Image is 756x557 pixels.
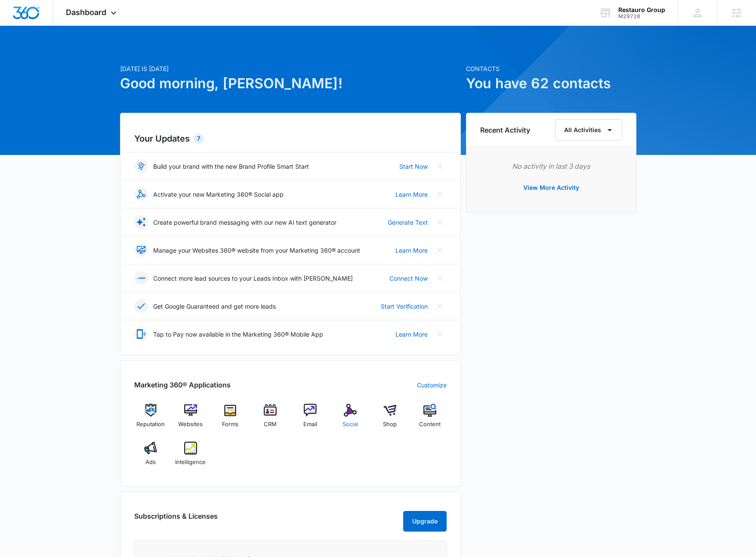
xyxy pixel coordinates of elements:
span: Email [303,420,317,429]
a: Social [333,404,367,435]
div: account id [618,13,665,19]
a: Learn More [395,246,428,255]
a: Shop [373,404,407,435]
span: Social [343,420,358,429]
p: No activity in last 3 days [480,161,622,171]
a: Ads [134,442,167,473]
p: [DATE] is [DATE] [120,64,461,73]
a: Connect Now [389,274,428,283]
button: Close [433,299,447,313]
span: Content [419,420,441,429]
button: Upgrade [403,511,447,532]
button: Close [433,215,447,229]
span: Intelligence [175,458,206,467]
button: Close [433,271,447,285]
p: Connect more lead sources to your Leads Inbox with [PERSON_NAME] [153,274,353,283]
p: Build your brand with the new Brand Profile Smart Start [153,162,309,171]
span: Forms [222,420,238,429]
h6: Recent Activity [480,125,530,135]
h2: Your Updates [134,132,447,145]
button: All Activities [555,119,622,141]
p: Contacts [466,64,636,73]
a: Forms [214,404,247,435]
a: CRM [254,404,287,435]
button: Close [433,187,447,201]
p: Tap to Pay now available in the Marketing 360® Mobile App [153,330,323,339]
a: Intelligence [174,442,207,473]
a: Reputation [134,404,167,435]
button: View More Activity [515,177,588,198]
a: Email [294,404,327,435]
span: Ads [145,458,156,467]
span: Reputation [136,420,165,429]
button: Close [433,159,447,173]
span: Websites [178,420,203,429]
a: Learn More [395,190,428,199]
p: Activate your new Marketing 360® Social app [153,190,284,199]
h1: Good morning, [PERSON_NAME]! [120,73,461,94]
h1: You have 62 contacts [466,73,636,94]
p: Get Google Guaranteed and get more leads [153,302,276,311]
a: Generate Text [388,218,428,227]
a: Learn More [395,330,428,339]
p: Manage your Websites 360® website from your Marketing 360® account [153,246,360,255]
span: CRM [264,420,277,429]
a: Websites [174,404,207,435]
a: Customize [417,381,447,390]
button: Close [433,327,447,341]
div: account name [618,6,665,13]
div: 7 [193,133,204,144]
span: Shop [383,420,397,429]
button: Close [433,243,447,257]
h2: Marketing 360® Applications [134,380,231,390]
a: Content [413,404,447,435]
span: Dashboard [66,8,106,17]
h2: Subscriptions & Licenses [134,511,218,528]
p: Create powerful brand messaging with our new AI text generator [153,218,336,227]
a: Start Now [399,162,428,171]
a: Start Verification [381,302,428,311]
